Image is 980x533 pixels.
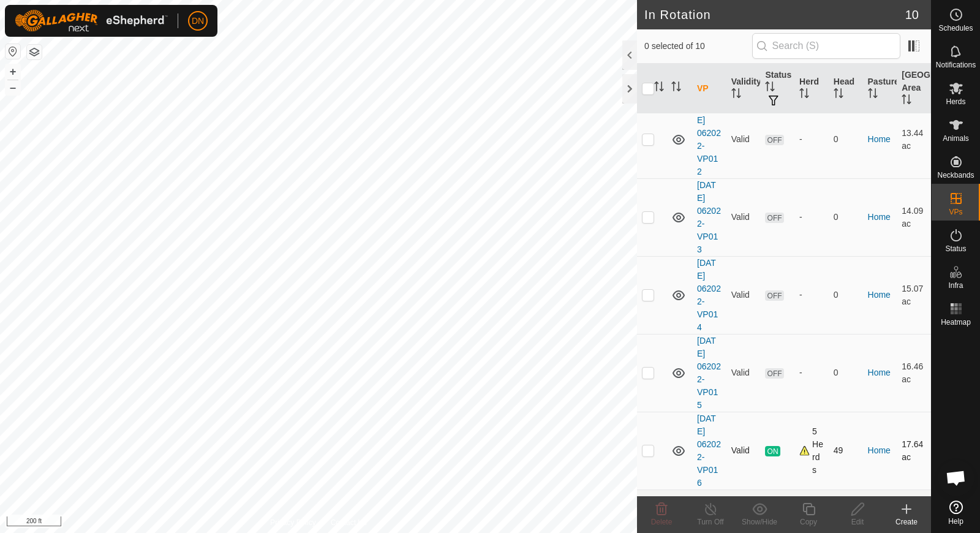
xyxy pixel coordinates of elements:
h2: In Rotation [644,7,905,22]
td: Valid [726,334,761,412]
td: 15.07 ac [897,256,931,334]
div: - [799,289,824,301]
span: 0 selected of 10 [644,40,752,53]
div: Create [882,516,931,527]
span: DN [192,15,204,28]
span: OFF [765,135,783,145]
input: Search (S) [752,33,900,59]
p-sorticon: Activate to sort [765,83,775,93]
td: Valid [726,100,761,178]
th: Herd [794,64,829,114]
a: Help [932,496,980,530]
a: [DATE] 062022-VP015 [697,336,721,410]
span: Herds [946,98,965,105]
button: – [6,80,20,95]
div: - [799,133,824,146]
th: Validity [726,64,761,114]
span: Infra [948,282,963,289]
span: Notifications [936,61,976,69]
a: [DATE] 062022-VP016 [697,414,721,488]
a: Home [868,290,891,300]
span: Neckbands [937,172,974,179]
a: Home [868,212,891,222]
button: Map Layers [27,45,42,59]
span: 10 [905,6,919,24]
div: Turn Off [686,516,735,527]
p-sorticon: Activate to sort [834,90,843,100]
div: - [799,366,824,379]
td: Valid [726,178,761,256]
span: Help [948,518,963,525]
div: Show/Hide [735,516,784,527]
th: Pasture [863,64,897,114]
a: Contact Us [331,517,367,528]
p-sorticon: Activate to sort [868,90,878,100]
td: 14.09 ac [897,178,931,256]
img: Gallagher Logo [15,10,168,32]
button: Reset Map [6,44,20,59]
th: [GEOGRAPHIC_DATA] Area [897,64,931,114]
th: Status [760,64,794,114]
div: Copy [784,516,833,527]
p-sorticon: Activate to sort [902,96,911,106]
a: [DATE] 062022-VP012 [697,102,721,176]
td: 0 [829,178,863,256]
td: 0 [829,256,863,334]
th: VP [692,64,726,114]
td: 17.64 ac [897,412,931,490]
a: [DATE] 062022-VP014 [697,258,721,332]
td: 0 [829,334,863,412]
td: 0 [829,100,863,178]
a: [DATE] 062022-VP013 [697,180,721,254]
span: Schedules [938,25,973,32]
a: Open chat [938,459,974,496]
span: OFF [765,213,783,223]
span: Status [945,245,966,252]
span: Animals [943,135,969,142]
a: Privacy Policy [270,517,316,528]
button: + [6,64,20,79]
span: VPs [949,208,962,216]
th: Head [829,64,863,114]
span: Heatmap [941,319,971,326]
span: OFF [765,290,783,301]
span: ON [765,446,780,456]
td: 13.44 ac [897,100,931,178]
span: OFF [765,368,783,379]
td: Valid [726,256,761,334]
td: 16.46 ac [897,334,931,412]
p-sorticon: Activate to sort [731,90,741,100]
p-sorticon: Activate to sort [799,90,809,100]
div: 5 Herds [799,425,824,477]
a: Home [868,134,891,144]
a: Home [868,368,891,377]
div: Edit [833,516,882,527]
span: Delete [651,518,673,526]
td: 49 [829,412,863,490]
a: Home [868,445,891,455]
div: - [799,211,824,224]
p-sorticon: Activate to sort [671,83,681,93]
td: Valid [726,412,761,490]
p-sorticon: Activate to sort [654,83,664,93]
